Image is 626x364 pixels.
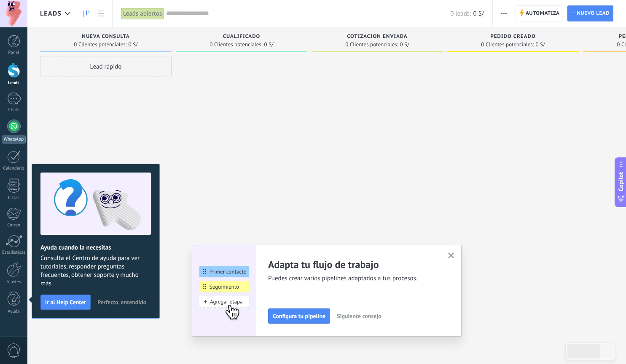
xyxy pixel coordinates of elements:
div: Lead rápido [40,56,172,77]
button: Perfecto, entendido [94,296,150,308]
div: Calendario [2,166,26,171]
div: WhatsApp [2,136,26,143]
span: 0 S/ [473,10,484,18]
span: Siguiente consejo [337,313,381,319]
div: Ajustes [2,279,26,285]
button: Más [498,5,510,21]
span: 0 S/ [400,42,409,47]
div: Leads abiertos [121,8,164,20]
span: Perfecto, entendido [97,299,146,305]
span: 0 leads: [450,10,471,18]
span: Copilot [617,172,625,191]
span: Consulta el Centro de ayuda para ver tutoriales, responder preguntas frecuentes, obtener soporte ... [40,254,151,288]
div: Pedido creado [451,34,575,41]
span: 0 S/ [536,42,545,47]
span: Configura tu pipeline [273,313,325,319]
div: Panel [2,50,26,56]
a: Automatiza [516,5,564,21]
div: Estadísticas [2,250,26,255]
h2: Adapta tu flujo de trabajo [268,258,438,271]
span: 0 Clientes potenciales: [74,42,126,47]
span: Cotización enviada [347,34,408,40]
span: Ir al Help Center [45,299,86,305]
span: Pedido creado [490,34,535,40]
span: Nueva consulta [82,34,129,40]
span: 0 Clientes potenciales: [345,42,398,47]
span: 0 S/ [129,42,138,47]
div: Nueva consulta [44,34,167,41]
button: Configura tu pipeline [268,308,330,324]
div: Correo [2,223,26,228]
div: Chats [2,107,26,113]
a: Leads [79,5,94,22]
a: Nuevo lead [567,5,613,21]
div: Cualificado [180,34,303,41]
span: Nuevo lead [577,6,610,21]
div: Cotización enviada [316,34,439,41]
h2: Ayuda cuando la necesitas [40,244,151,252]
span: Puedes crear varios pipelines adaptados a tus procesos. [268,274,438,283]
span: 0 Clientes potenciales: [210,42,262,47]
div: Listas [2,195,26,201]
span: Cualificado [223,34,261,40]
a: Lista [94,5,108,22]
span: Leads [40,10,62,18]
span: 0 S/ [264,42,274,47]
div: Leads [2,80,26,86]
button: Ir al Help Center [40,295,91,310]
div: Ayuda [2,309,26,314]
span: Automatiza [526,6,560,21]
span: 0 Clientes potenciales: [481,42,534,47]
button: Siguiente consejo [333,310,385,322]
